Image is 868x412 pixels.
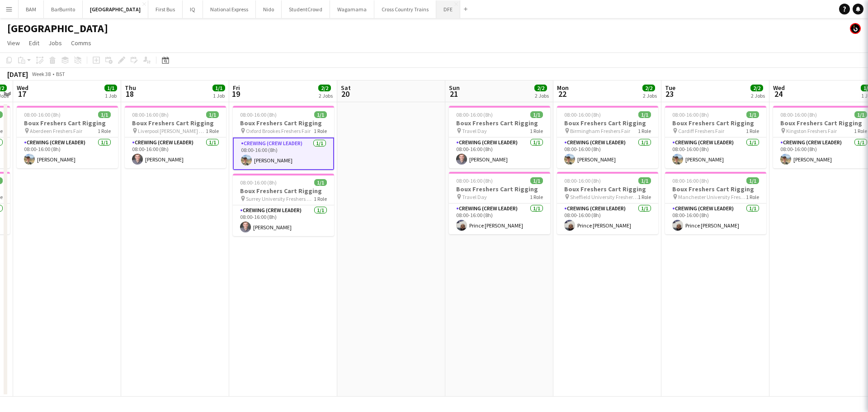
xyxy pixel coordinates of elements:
span: Wed [17,84,28,92]
span: Liverpool [PERSON_NAME] University Freshers Fair [138,128,206,134]
span: 1/1 [530,177,543,184]
div: 2 Jobs [319,92,333,99]
span: 08:00-16:00 (8h) [780,111,817,118]
span: Sat [341,84,351,92]
span: 1 Role [746,128,759,134]
span: 1/1 [746,177,759,184]
span: 1/1 [212,85,225,91]
span: Sun [449,84,460,92]
div: 08:00-16:00 (8h)1/1Boux Freshers Cart Rigging Surrey University Freshers Fair1 RoleCrewing (Crew ... [233,174,334,236]
span: Thu [125,84,136,92]
span: 2/2 [642,85,655,91]
div: 1 Job [105,92,117,99]
span: 2/2 [318,85,331,91]
span: 08:00-16:00 (8h) [564,177,601,184]
span: 1 Role [854,128,867,134]
app-card-role: Crewing (Crew Leader)1/108:00-16:00 (8h)[PERSON_NAME] [17,137,118,168]
div: [DATE] [7,70,28,79]
app-card-role: Crewing (Crew Leader)1/108:00-16:00 (8h)[PERSON_NAME] [665,137,766,168]
span: Kingston Freshers Fair [786,128,837,134]
app-card-role: Crewing (Crew Leader)1/108:00-16:00 (8h)[PERSON_NAME] [233,137,334,170]
h1: [GEOGRAPHIC_DATA] [7,22,108,35]
span: 1 Role [746,194,759,200]
a: Comms [67,37,95,49]
a: View [4,37,24,49]
h3: Boux Freshers Cart Rigging [665,119,766,127]
span: 23 [664,89,675,99]
app-job-card: 08:00-16:00 (8h)1/1Boux Freshers Cart Rigging Manchester University Freshers Fair1 RoleCrewing (C... [665,172,766,234]
span: Edit [29,39,39,47]
span: View [7,39,20,47]
button: National Express [203,0,256,18]
span: Week 38 [30,71,52,77]
span: Sheffield University Freshers Fair [570,194,638,200]
app-card-role: Crewing (Crew Leader)1/108:00-16:00 (8h)[PERSON_NAME] [449,137,550,168]
app-job-card: 08:00-16:00 (8h)1/1Boux Freshers Cart Rigging Liverpool [PERSON_NAME] University Freshers Fair1 R... [125,106,226,168]
span: 17 [15,89,28,99]
span: 24 [772,89,785,99]
span: 08:00-16:00 (8h) [672,177,709,184]
h3: Boux Freshers Cart Rigging [17,119,118,127]
span: Tue [665,84,675,92]
button: [GEOGRAPHIC_DATA] [83,0,148,18]
button: First Bus [148,0,183,18]
button: BarBurrito [44,0,83,18]
span: 21 [448,89,460,99]
button: DFE [436,0,460,18]
a: Edit [25,37,43,49]
span: Comms [71,39,91,47]
span: 20 [340,89,351,99]
app-job-card: 08:00-16:00 (8h)1/1Boux Freshers Cart Rigging Travel Day1 RoleCrewing (Crew Leader)1/108:00-16:00... [449,172,550,234]
app-card-role: Crewing (Crew Leader)1/108:00-16:00 (8h)Prince [PERSON_NAME] [665,204,766,234]
span: 1/1 [206,111,219,118]
span: Jobs [48,39,62,47]
h3: Boux Freshers Cart Rigging [449,119,550,127]
span: Cardiff Freshers Fair [678,128,724,134]
span: 08:00-16:00 (8h) [24,111,61,118]
span: Travel Day [462,194,487,200]
div: 2 Jobs [751,92,765,99]
h3: Boux Freshers Cart Rigging [233,119,334,127]
span: 1/1 [854,111,867,118]
span: 18 [123,89,136,99]
div: BST [56,71,65,77]
span: 1/1 [104,85,117,91]
span: 1 Role [314,195,327,202]
span: Birmingham Freshers Fair [570,128,630,134]
span: 2/2 [534,85,547,91]
button: IQ [183,0,203,18]
span: 1 Role [638,194,651,200]
app-card-role: Crewing (Crew Leader)1/108:00-16:00 (8h)[PERSON_NAME] [233,205,334,236]
span: Fri [233,84,240,92]
app-job-card: 08:00-16:00 (8h)1/1Boux Freshers Cart Rigging Travel Day1 RoleCrewing (Crew Leader)1/108:00-16:00... [449,106,550,168]
span: Surrey University Freshers Fair [246,195,314,202]
app-job-card: 08:00-16:00 (8h)1/1Boux Freshers Cart Rigging Sheffield University Freshers Fair1 RoleCrewing (Cr... [557,172,658,234]
app-card-role: Crewing (Crew Leader)1/108:00-16:00 (8h)[PERSON_NAME] [557,137,658,168]
button: Cross Country Trains [374,0,436,18]
button: StudentCrowd [282,0,330,18]
h3: Boux Freshers Cart Rigging [557,185,658,193]
span: 08:00-16:00 (8h) [240,111,277,118]
app-job-card: 08:00-16:00 (8h)1/1Boux Freshers Cart Rigging Birmingham Freshers Fair1 RoleCrewing (Crew Leader)... [557,106,658,168]
app-job-card: 08:00-16:00 (8h)1/1Boux Freshers Cart Rigging Oxford Brookes Freshers Fair1 RoleCrewing (Crew Lea... [233,106,334,170]
span: Wed [773,84,785,92]
span: 08:00-16:00 (8h) [132,111,169,118]
span: 08:00-16:00 (8h) [456,111,493,118]
span: 1/1 [638,177,651,184]
span: 1/1 [314,111,327,118]
span: 08:00-16:00 (8h) [564,111,601,118]
div: 08:00-16:00 (8h)1/1Boux Freshers Cart Rigging Aberdeen Freshers Fair1 RoleCrewing (Crew Leader)1/... [17,106,118,168]
span: 1/1 [530,111,543,118]
span: Travel Day [462,128,487,134]
app-job-card: 08:00-16:00 (8h)1/1Boux Freshers Cart Rigging Cardiff Freshers Fair1 RoleCrewing (Crew Leader)1/1... [665,106,766,168]
span: 1 Role [638,128,651,134]
button: Wagamama [330,0,374,18]
app-card-role: Crewing (Crew Leader)1/108:00-16:00 (8h)[PERSON_NAME] [125,137,226,168]
span: Manchester University Freshers Fair [678,194,746,200]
